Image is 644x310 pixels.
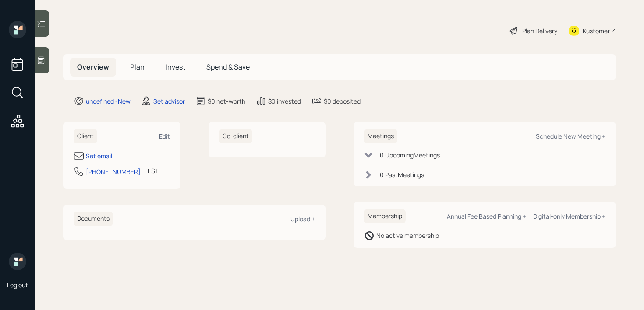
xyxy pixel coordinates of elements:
h6: Meetings [364,129,397,143]
div: $0 deposited [324,97,361,106]
img: retirable_logo.png [9,253,26,270]
div: 0 Past Meeting s [380,170,424,179]
div: Annual Fee Based Planning + [447,212,526,220]
div: Upload + [290,215,315,223]
div: $0 invested [268,97,301,106]
span: Plan [130,62,145,72]
div: Set email [86,151,112,160]
div: Schedule New Meeting + [536,132,605,140]
div: undefined · New [86,97,131,106]
div: Plan Delivery [522,26,557,35]
div: Kustomer [583,26,610,35]
h6: Client [74,129,97,143]
h6: Documents [74,212,113,226]
div: Digital-only Membership + [533,212,605,220]
span: Overview [77,62,109,72]
div: $0 net-worth [208,97,245,106]
h6: Membership [364,209,406,223]
div: Set advisor [153,97,185,106]
div: EST [148,166,159,175]
div: Edit [159,132,170,140]
div: 0 Upcoming Meeting s [380,150,440,160]
span: Invest [166,62,185,72]
div: [PHONE_NUMBER] [86,167,141,176]
div: No active membership [376,231,439,240]
h6: Co-client [219,129,252,143]
span: Spend & Save [206,62,250,72]
div: Log out [7,281,28,289]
